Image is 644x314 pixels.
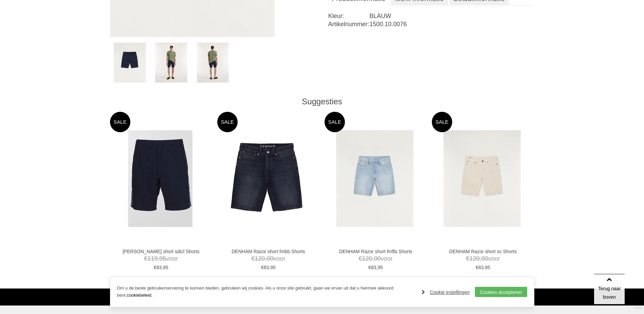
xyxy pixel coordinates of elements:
[155,42,187,83] img: denham-razor-short-sc-shorts
[255,255,265,262] span: 120
[221,248,315,255] a: DENHAM Razor short fmbb Shorts
[110,97,534,107] div: Suggesties
[376,265,378,270] span: ,
[266,255,273,262] span: 00
[329,248,423,255] a: DENHAM Razor short fmfbi Shorts
[369,12,534,20] dd: BLAUW
[261,265,264,270] span: €
[422,287,470,297] a: Cookie instellingen
[128,130,192,227] img: DENHAM Carlton short sdicl Shorts
[265,255,266,262] span: ,
[478,265,484,270] span: 83
[221,255,315,263] span: voor
[470,255,480,262] span: 120
[270,265,276,270] span: 95
[436,248,530,255] a: DENHAM Razor short sc Shorts
[436,255,530,263] span: voor
[158,255,159,262] span: ,
[476,265,478,270] span: €
[466,255,470,262] span: €
[634,304,642,312] a: Divide
[374,255,381,262] span: 00
[264,265,269,270] span: 83
[443,130,521,227] img: DENHAM Razor short sc Shorts
[368,265,371,270] span: €
[372,255,374,262] span: ,
[269,265,270,270] span: ,
[162,265,163,270] span: ,
[369,20,534,28] dd: 1500.10.0076
[159,255,166,262] span: 95
[336,130,413,227] img: DENHAM Razor short fmfbi Shorts
[154,265,157,270] span: €
[328,12,369,20] dt: Kleur:
[475,287,527,297] a: Cookies accepteren
[114,42,146,83] img: denham-razor-short-sc-shorts
[163,265,168,270] span: 95
[197,42,229,83] img: denham-razor-short-sc-shorts
[371,265,376,270] span: 83
[362,255,372,262] span: 120
[378,265,383,270] span: 95
[329,255,423,263] span: voor
[144,255,147,262] span: €
[484,265,485,270] span: ,
[127,293,151,298] a: cookiebeleid
[485,265,491,270] span: 95
[117,285,415,299] p: Om u de beste gebruikerservaring te kunnen bieden, gebruiken wij cookies. Als u onze site gebruik...
[157,265,162,270] span: 83
[114,255,208,263] span: voor
[328,20,369,28] dt: Artikelnummer:
[594,274,625,304] a: Terug naar boven
[358,255,362,262] span: €
[114,248,208,255] a: [PERSON_NAME] short sdicl Shorts
[147,255,158,262] span: 119
[480,255,481,262] span: ,
[481,255,488,262] span: 00
[229,130,306,227] img: DENHAM Razor short fmbb Shorts
[251,255,255,262] span: €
